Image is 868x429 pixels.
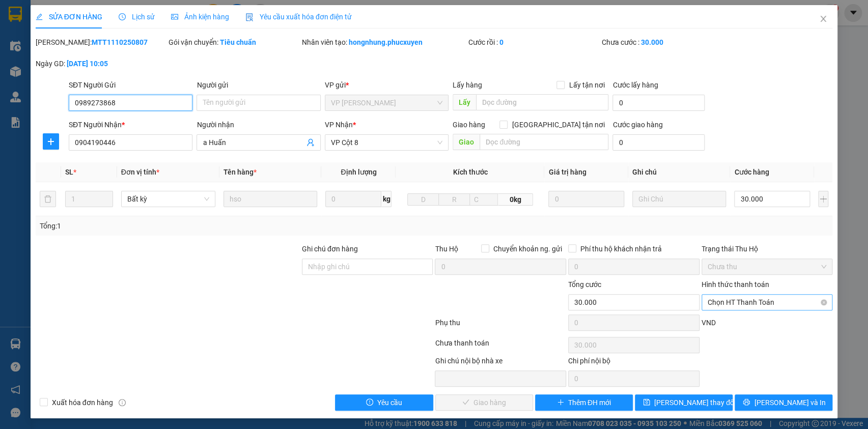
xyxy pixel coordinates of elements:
[643,398,650,407] span: save
[453,94,476,110] span: Lấy
[734,168,769,176] span: Cước hàng
[435,245,458,253] span: Thu Hộ
[819,15,827,23] span: close
[65,168,73,176] span: SL
[119,13,126,20] span: clock-circle
[43,137,59,146] span: plus
[809,5,837,34] button: Close
[169,37,300,48] div: Gói vận chuyển:
[453,168,487,176] span: Kích thước
[743,398,750,407] span: printer
[632,191,726,207] input: Ghi Chú
[331,135,442,150] span: VP Cột 8
[245,13,254,21] img: icon
[341,168,376,176] span: Định lượng
[557,398,564,407] span: plus
[127,191,209,207] span: Bất kỳ
[548,168,586,176] span: Giá trị hàng
[702,319,716,327] span: VND
[754,397,825,408] span: [PERSON_NAME] và In
[36,13,102,21] span: SỬA ĐƠN HÀNG
[245,13,352,21] span: Yêu cầu xuất hóa đơn điện tử
[302,259,433,275] input: Ghi chú đơn hàng
[438,193,470,206] input: R
[612,121,662,129] label: Cước giao hàng
[435,394,533,411] button: checkGiao hàng
[302,37,466,48] div: Nhân viên tạo:
[601,37,733,48] div: Chưa cước :
[480,134,608,150] input: Dọc đường
[548,191,624,207] input: 0
[349,38,423,46] b: hongnhung.phucxuyen
[612,81,658,89] label: Cước lấy hàng
[197,119,320,130] div: Người nhận
[197,79,320,91] div: Người gửi
[702,243,833,254] div: Trạng thái Thu Hộ
[121,168,159,176] span: Đơn vị tính
[535,394,633,411] button: plusThêm ĐH mới
[821,299,827,305] span: close-circle
[40,191,56,207] button: delete
[302,245,358,253] label: Ghi chú đơn hàng
[43,133,59,150] button: plus
[489,243,566,254] span: Chuyển khoản ng. gửi
[220,38,256,46] b: Tiêu chuẩn
[325,79,449,91] div: VP gửi
[325,121,353,129] span: VP Nhận
[565,79,608,91] span: Lấy tận nơi
[568,355,699,370] div: Chi phí nội bộ
[306,138,315,147] span: user-add
[708,259,827,274] span: Chưa thu
[568,280,601,289] span: Tổng cước
[576,243,666,254] span: Phí thu hộ khách nhận trả
[434,317,567,335] div: Phụ thu
[36,13,43,20] span: edit
[69,79,192,91] div: SĐT Người Gửi
[119,13,155,21] span: Lịch sử
[377,397,402,408] span: Yêu cầu
[171,13,229,21] span: Ảnh kiện hàng
[40,220,335,232] div: Tổng: 1
[735,394,832,411] button: printer[PERSON_NAME] và In
[708,295,827,310] span: Chọn HT Thanh Toán
[407,193,439,206] input: D
[508,119,608,130] span: [GEOGRAPHIC_DATA] tận nơi
[476,94,608,110] input: Dọc đường
[453,134,480,150] span: Giao
[92,38,148,46] b: MTT1110250807
[468,37,600,48] div: Cước rồi :
[223,168,257,176] span: Tên hàng
[453,121,485,129] span: Giao hàng
[48,397,117,408] span: Xuất hóa đơn hàng
[434,337,567,355] div: Chưa thanh toán
[331,95,442,110] span: VP Dương Đình Nghệ
[36,37,167,48] div: [PERSON_NAME]:
[702,280,769,289] label: Hình thức thanh toán
[69,119,192,130] div: SĐT Người Nhận
[499,38,503,46] b: 0
[628,162,731,182] th: Ghi chú
[635,394,733,411] button: save[PERSON_NAME] thay đổi
[223,191,318,207] input: VD: Bàn, Ghế
[381,191,391,207] span: kg
[36,58,167,69] div: Ngày GD:
[612,134,705,151] input: Cước giao hàng
[640,38,663,46] b: 30.000
[366,398,373,407] span: exclamation-circle
[335,394,433,411] button: exclamation-circleYêu cầu
[453,81,482,89] span: Lấy hàng
[171,13,178,20] span: picture
[498,193,533,206] span: 0kg
[818,191,829,207] button: plus
[568,397,611,408] span: Thêm ĐH mới
[469,193,498,206] input: C
[612,95,705,111] input: Cước lấy hàng
[654,397,736,408] span: [PERSON_NAME] thay đổi
[435,355,566,370] div: Ghi chú nội bộ nhà xe
[67,60,108,68] b: [DATE] 10:05
[119,399,126,406] span: info-circle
